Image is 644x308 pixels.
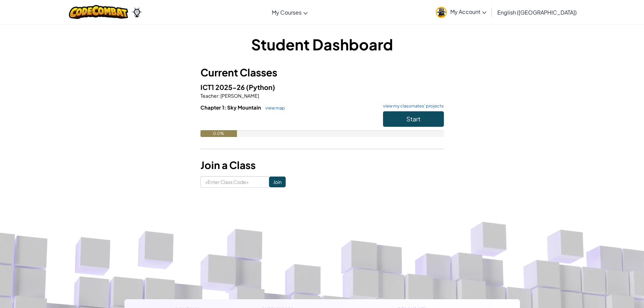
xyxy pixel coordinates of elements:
[200,104,262,111] span: Chapter 1: Sky Mountain
[246,83,275,91] span: (Python)
[200,83,246,91] span: ICT1 2025-26
[432,1,490,23] a: My Account
[200,176,269,188] input: <Enter Class Code>
[218,93,220,99] span: :
[380,104,444,108] a: view my classmates' projects
[269,176,286,187] input: Join
[272,9,302,16] span: My Courses
[200,130,237,137] div: 0.0%
[436,7,447,18] img: avatar
[268,3,311,21] a: My Courses
[69,5,128,19] img: CodeCombat logo
[262,105,285,111] a: view map
[450,8,486,15] span: My Account
[200,93,218,99] span: Teacher
[200,158,444,173] h3: Join a Class
[200,65,444,80] h3: Current Classes
[383,111,444,127] button: Start
[132,7,142,17] img: Ozaria
[406,115,421,123] span: Start
[497,9,577,16] span: English ([GEOGRAPHIC_DATA])
[200,34,444,55] h1: Student Dashboard
[220,93,259,99] span: [PERSON_NAME]
[494,3,580,21] a: English ([GEOGRAPHIC_DATA])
